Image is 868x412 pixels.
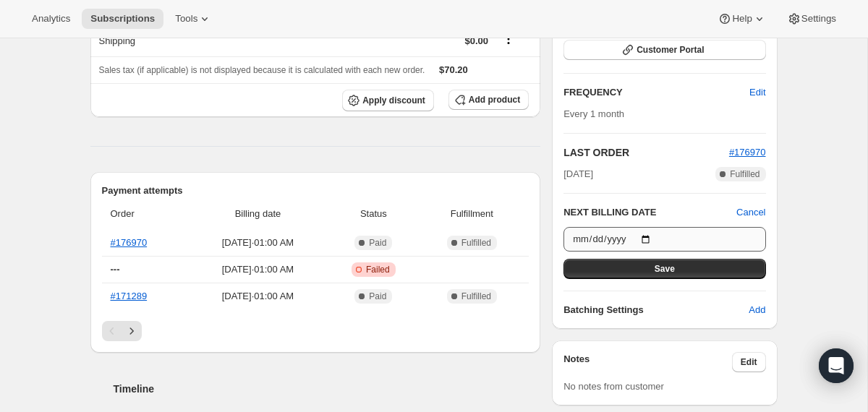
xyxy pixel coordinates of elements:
[166,9,221,29] button: Tools
[175,13,197,25] span: Tools
[655,263,675,275] span: Save
[369,237,386,249] span: Paid
[82,9,163,29] button: Subscriptions
[461,237,491,249] span: Fulfilled
[366,264,390,275] span: Failed
[778,9,845,29] button: Settings
[563,145,729,160] h2: LAST ORDER
[637,44,704,56] span: Customer Portal
[469,94,520,106] span: Add product
[563,108,624,119] span: Every 1 month
[563,85,749,100] h2: FREQUENCY
[732,352,766,372] button: Edit
[741,81,774,104] button: Edit
[741,356,757,368] span: Edit
[102,198,188,230] th: Order
[448,90,529,110] button: Add product
[439,64,468,75] span: $70.20
[192,262,324,277] span: [DATE] · 01:00 AM
[122,321,142,341] button: Next
[342,90,434,111] button: Apply discount
[749,303,765,317] span: Add
[102,321,529,341] nav: Pagination
[709,9,775,29] button: Help
[102,184,529,198] h2: Payment attempts
[192,289,324,304] span: [DATE] · 01:00 AM
[819,348,854,383] div: Open Intercom Messenger
[369,291,386,302] span: Paid
[114,382,541,396] h2: Timeline
[740,299,774,322] button: Add
[332,207,414,221] span: Status
[423,207,520,221] span: Fulfillment
[736,205,765,220] button: Cancel
[563,259,765,279] button: Save
[563,167,593,181] span: [DATE]
[563,205,736,220] h2: NEXT BILLING DATE
[801,13,836,25] span: Settings
[32,13,70,25] span: Analytics
[732,13,752,25] span: Help
[465,35,489,46] span: $0.00
[729,145,766,160] button: #176970
[362,95,425,106] span: Apply discount
[90,25,297,56] th: Shipping
[111,264,120,275] span: ---
[749,85,765,100] span: Edit
[461,291,491,302] span: Fulfilled
[23,9,79,29] button: Analytics
[99,65,425,75] span: Sales tax (if applicable) is not displayed because it is calculated with each new order.
[111,237,148,248] a: #176970
[192,236,324,250] span: [DATE] · 01:00 AM
[90,13,155,25] span: Subscriptions
[497,31,520,47] button: Shipping actions
[192,207,324,221] span: Billing date
[729,147,766,158] a: #176970
[563,40,765,60] button: Customer Portal
[563,381,664,392] span: No notes from customer
[563,303,749,317] h6: Batching Settings
[730,168,759,180] span: Fulfilled
[563,352,732,372] h3: Notes
[111,291,148,301] a: #171289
